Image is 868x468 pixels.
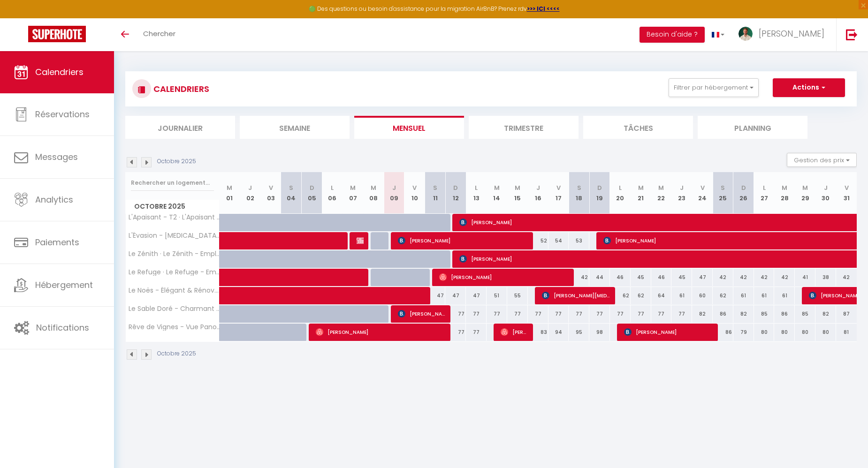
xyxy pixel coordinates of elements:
li: Semaine [240,116,350,139]
div: 53 [569,232,589,249]
abbr: V [556,183,561,192]
div: 61 [774,287,795,304]
th: 17 [548,172,569,214]
div: 60 [692,287,713,304]
div: 79 [733,324,754,341]
div: 82 [692,305,713,323]
div: 46 [651,269,672,286]
button: Gestion des prix [787,153,857,167]
div: 55 [507,287,528,304]
span: Rêve de Vignes - Vue Panoramique et Sauna [127,324,221,331]
div: 77 [445,305,466,323]
div: 52 [528,232,548,249]
th: 30 [815,172,836,214]
th: 22 [651,172,672,214]
th: 10 [404,172,425,214]
th: 04 [281,172,302,214]
div: 77 [631,305,651,323]
div: 38 [815,269,836,286]
abbr: J [680,183,684,192]
span: Analytics [35,194,73,205]
div: 95 [569,324,589,341]
div: 42 [733,269,754,286]
span: L'Évasion - [MEDICAL_DATA] · L'Évasion - Votre expérience au coeur de Dax - [MEDICAL_DATA] [127,232,221,239]
div: 83 [528,324,548,341]
div: 47 [466,287,487,304]
p: Octobre 2025 [157,157,196,166]
span: Hébergement [35,279,93,291]
th: 14 [487,172,507,214]
span: Notifications [36,322,89,333]
span: [PERSON_NAME] [759,28,824,39]
div: 45 [631,269,651,286]
div: 82 [733,305,754,323]
span: Le Zénith · Le Zénith - Emplacement central à Dax - T2 [127,250,221,257]
span: [PERSON_NAME] [398,232,529,249]
div: 61 [754,287,775,304]
div: 80 [754,324,775,341]
th: 21 [631,172,651,214]
abbr: M [658,183,664,192]
div: 81 [836,324,857,341]
th: 26 [733,172,754,214]
div: 85 [754,305,775,323]
div: 86 [713,305,733,323]
abbr: L [763,183,766,192]
a: >>> ICI <<<< [527,5,560,13]
th: 31 [836,172,857,214]
abbr: J [824,183,828,192]
div: 61 [671,287,692,304]
input: Rechercher un logement... [131,174,214,191]
th: 03 [260,172,281,214]
span: Chercher [143,29,175,38]
abbr: M [638,183,644,192]
abbr: D [741,183,746,192]
span: Le Noës - Élégant & Rénové | [MEDICAL_DATA] - Clim-Parking-Centre-[GEOGRAPHIC_DATA] [127,287,221,294]
abbr: S [433,183,437,192]
span: [PERSON_NAME] [398,305,446,323]
span: [PERSON_NAME] [501,323,528,341]
th: 29 [795,172,815,214]
li: Mensuel [354,116,464,139]
abbr: J [536,183,540,192]
h3: CALENDRIERS [151,78,209,99]
span: Le Refuge · Le Refuge - Emplacement central au coeur de [GEOGRAPHIC_DATA] [127,269,221,276]
abbr: D [597,183,602,192]
th: 20 [610,172,631,214]
img: ... [739,27,753,41]
button: Besoin d'aide ? [640,27,705,43]
abbr: M [494,183,500,192]
div: 47 [445,287,466,304]
div: 42 [774,269,795,286]
abbr: J [248,183,252,192]
abbr: L [475,183,478,192]
div: 77 [528,305,548,323]
th: 13 [466,172,487,214]
p: Octobre 2025 [157,349,196,358]
div: 41 [795,269,815,286]
div: 44 [589,269,610,286]
abbr: M [515,183,520,192]
img: logout [846,29,858,40]
th: 06 [322,172,343,214]
div: 80 [795,324,815,341]
li: Journalier [125,116,235,139]
span: [PERSON_NAME] [316,323,447,341]
div: 62 [713,287,733,304]
abbr: S [289,183,293,192]
span: Messages [35,151,78,163]
div: 42 [569,269,589,286]
th: 02 [240,172,260,214]
abbr: V [412,183,417,192]
a: ... [PERSON_NAME] [731,18,836,51]
div: 77 [466,324,487,341]
div: 80 [815,324,836,341]
th: 01 [220,172,240,214]
th: 18 [569,172,589,214]
div: 82 [815,305,836,323]
div: 42 [754,269,775,286]
div: 62 [610,287,631,304]
abbr: M [782,183,787,192]
abbr: M [802,183,808,192]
